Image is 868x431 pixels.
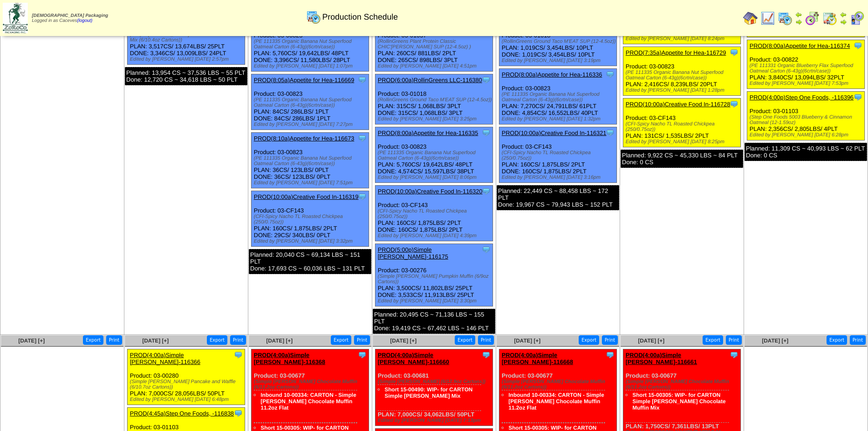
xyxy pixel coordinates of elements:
[331,335,351,345] button: Export
[805,11,820,26] img: calendarblend.gif
[390,338,416,344] a: [DATE] [+]
[602,335,618,345] button: Print
[378,39,493,50] div: (RollinGreens Plant Protein Classic CHIC'[PERSON_NAME] SUP (12-4.5oz) )
[508,392,604,411] a: Inbound 10-00334: CARTON - Simple [PERSON_NAME] Chocolate Muffin 11.2oz Flat
[378,77,482,83] a: PROD(6:00a)RollinGreens LLC-116380
[626,88,740,93] div: Edited by [PERSON_NAME] [DATE] 1:28pm
[747,40,865,89] div: Product: 03-00822 PLAN: 3,840CS / 13,094LBS / 32PLT
[750,42,850,49] a: PROD(8:00a)Appetite for Hea-116374
[354,335,370,345] button: Print
[745,143,867,161] div: Planned: 11,309 CS ~ 40,993 LBS ~ 62 PLT Done: 0 CS
[378,63,493,69] div: Edited by [PERSON_NAME] [DATE] 4:51pm
[762,338,788,344] a: [DATE] [+]
[502,175,616,180] div: Edited by [PERSON_NAME] [DATE] 3:16pm
[378,274,493,285] div: (Simple [PERSON_NAME] Pumpkin Muffin (6/9oz Cartons))
[254,77,354,83] a: PROD(8:05a)Appetite for Hea-116669
[378,130,478,136] a: PROD(8:00a)Appetite for Hea-116335
[750,114,864,125] div: (Step One Foods 5003 Blueberry & Cinnamon Oatmeal (12-1.59oz)
[606,70,615,79] img: Tooltip
[502,92,616,103] div: (PE 111335 Organic Banana Nut Superfood Oatmeal Carton (6-43g)(6crtn/case))
[77,18,92,23] a: (logout)
[499,69,617,125] div: Product: 03-00823 PLAN: 7,270CS / 24,791LBS / 61PLT DONE: 4,854CS / 16,552LBS / 40PLT
[502,58,616,63] div: Edited by [PERSON_NAME] [DATE] 3:19pm
[128,349,245,405] div: Product: 03-00280 PLAN: 7,000CS / 28,056LBS / 50PLT
[234,350,243,359] img: Tooltip
[750,94,853,101] a: PROD(4:00p)Step One Foods, -116396
[502,39,616,44] div: (RollinGreens Ground Taco M'EAT SUP (12-4.5oz))
[850,11,864,26] img: calendarcustomer.gif
[378,352,449,365] a: PROD(4:00a)Simple [PERSON_NAME]-116660
[853,41,863,50] img: Tooltip
[482,245,491,254] img: Tooltip
[254,122,369,127] div: Edited by [PERSON_NAME] [DATE] 7:27pm
[455,335,475,345] button: Export
[375,244,493,306] div: Product: 03-00276 PLAN: 3,500CS / 11,802LBS / 25PLT DONE: 3,533CS / 11,913LBS / 25PLT
[254,63,369,69] div: Edited by [PERSON_NAME] [DATE] 1:07pm
[130,410,234,417] a: PROD(4:45a)Step One Foods, -116838
[579,335,599,345] button: Export
[254,156,369,166] div: (PE 111335 Organic Banana Nut Superfood Oatmeal Carton (6-43g)(6crtn/case))
[358,134,367,143] img: Tooltip
[375,349,493,426] div: Product: 03-00681 PLAN: 7,000CS / 34,062LBS / 50PLT
[497,185,619,210] div: Planned: 22,449 CS ~ 88,458 LBS ~ 172 PLT Done: 19,967 CS ~ 79,943 LBS ~ 152 PLT
[254,39,369,50] div: (PE 111335 Organic Banana Nut Superfood Oatmeal Carton (6-43g)(6crtn/case))
[83,335,103,345] button: Export
[482,187,491,196] img: Tooltip
[638,338,664,344] a: [DATE] [+]
[750,81,864,86] div: Edited by [PERSON_NAME] [DATE] 7:53pm
[378,233,493,239] div: Edited by [PERSON_NAME] [DATE] 4:39pm
[375,127,493,183] div: Product: 03-00823 PLAN: 5,760CS / 19,642LBS / 48PLT DONE: 4,574CS / 15,597LBS / 38PLT
[252,133,369,188] div: Product: 03-00823 PLAN: 36CS / 123LBS / 0PLT DONE: 36CS / 123LBS / 0PLT
[106,335,122,345] button: Print
[750,63,864,74] div: (PE 111331 Organic Blueberry Flax Superfood Oatmeal Carton (6-43g)(6crtn/case))
[385,386,473,399] a: Short 15-00490: WIP- for CARTON Simple [PERSON_NAME] Mix
[142,338,169,344] a: [DATE] [+]
[760,11,775,26] img: line_graph.gif
[623,47,741,96] div: Product: 03-00823 PLAN: 2,416CS / 8,239LBS / 20PLT
[626,379,740,390] div: (Simple [PERSON_NAME] Chocolate Muffin (6/11.2oz Cartons))
[502,71,602,78] a: PROD(8:00a)Appetite for Hea-116336
[502,116,616,122] div: Edited by [PERSON_NAME] [DATE] 1:32pm
[254,97,369,108] div: (PE 111335 Organic Banana Nut Superfood Oatmeal Carton (6-43g)(6crtn/case))
[375,186,493,241] div: Product: 03-CF143 PLAN: 160CS / 1,875LBS / 2PLT DONE: 160CS / 1,875LBS / 2PLT
[18,338,45,344] a: [DATE] [+]
[778,11,792,26] img: calendarprod.gif
[822,11,837,26] img: calendarinout.gif
[252,16,369,72] div: Product: 03-00823 PLAN: 5,760CS / 19,642LBS / 48PLT DONE: 3,396CS / 11,580LBS / 28PLT
[378,150,493,161] div: (PE 111335 Organic Banana Nut Superfood Oatmeal Carton (6-43g)(6crtn/case))
[358,192,367,201] img: Tooltip
[378,246,448,260] a: PROD(5:00p)Simple [PERSON_NAME]-116175
[375,74,493,125] div: Product: 03-01018 PLAN: 315CS / 1,068LBS / 3PLT DONE: 315CS / 1,068LBS / 3PLT
[378,116,493,122] div: Edited by [PERSON_NAME] [DATE] 3:25pm
[621,150,743,168] div: Planned: 9,922 CS ~ 45,330 LBS ~ 84 PLT Done: 0 CS
[606,350,615,359] img: Tooltip
[358,75,367,84] img: Tooltip
[840,18,847,26] img: arrowright.gif
[482,128,491,137] img: Tooltip
[840,11,847,18] img: arrowleft.gif
[514,338,540,344] a: [DATE] [+]
[207,335,227,345] button: Export
[606,128,615,137] img: Tooltip
[502,130,606,136] a: PROD(10:00a)Creative Food In-116321
[32,13,108,18] span: [DEMOGRAPHIC_DATA] Packaging
[747,92,865,140] div: Product: 03-01103 PLAN: 2,356CS / 2,805LBS / 4PLT
[254,135,354,142] a: PROD(8:10a)Appetite for Hea-116673
[322,12,398,22] span: Production Schedule
[853,93,863,102] img: Tooltip
[254,379,369,390] div: (Simple [PERSON_NAME] Chocolate Muffin (6/11.2oz Cartons))
[626,70,740,81] div: (PE 111335 Organic Banana Nut Superfood Oatmeal Carton (6-43g)(6crtn/case))
[729,350,739,359] img: Tooltip
[626,121,740,132] div: (CFI-Spicy Nacho TL Roasted Chickpea (250/0.75oz))
[502,150,616,161] div: (CFI-Spicy Nacho TL Roasted Chickpea (250/0.75oz))
[254,193,359,200] a: PROD(10:00a)Creative Food In-116319
[254,214,369,225] div: (CFI-Spicy Nacho TL Roasted Chickpea (250/0.75oz))
[254,239,369,244] div: Edited by [PERSON_NAME] [DATE] 3:32pm
[261,392,356,411] a: Inbound 10-00334: CARTON - Simple [PERSON_NAME] Chocolate Muffin 11.2oz Flat
[726,335,742,345] button: Print
[378,97,493,103] div: (RollinGreens Ground Taco M'EAT SUP (12-4.5oz))
[482,75,491,84] img: Tooltip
